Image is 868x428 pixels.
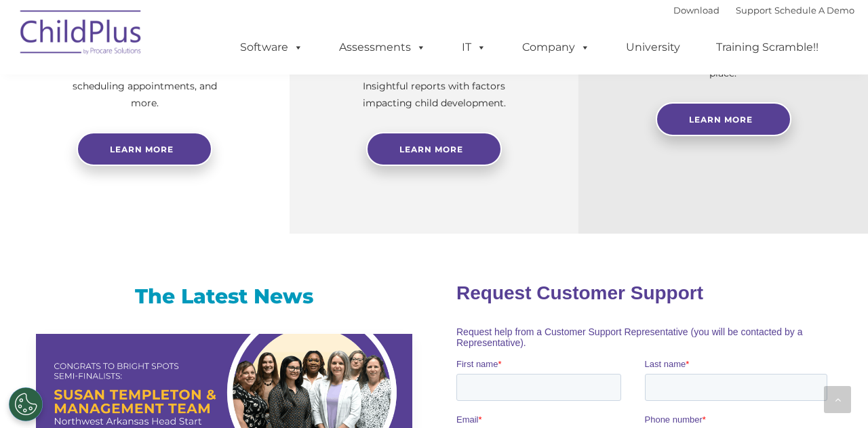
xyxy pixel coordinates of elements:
[366,132,502,166] a: Learn More
[399,144,463,154] span: Learn More
[189,145,246,155] span: Phone number
[9,387,43,421] button: Cookies Settings
[509,34,604,61] a: Company
[77,132,212,166] a: Learn more
[36,283,412,310] h3: The Latest News
[14,1,149,68] img: ChildPlus by Procare Solutions
[189,89,230,100] span: Last name
[110,144,174,154] span: Learn more
[448,34,500,61] a: IT
[226,34,317,61] a: Software
[325,34,439,61] a: Assessments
